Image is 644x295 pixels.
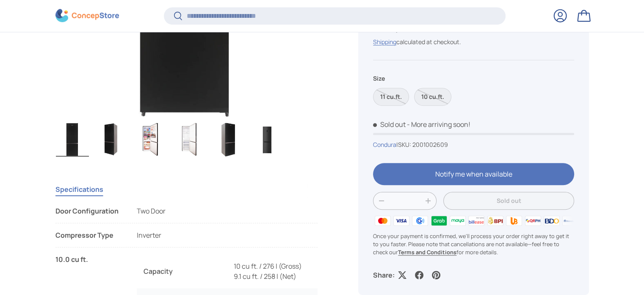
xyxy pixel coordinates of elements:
[467,214,486,227] img: billease
[398,249,456,256] a: Terms and Conditions
[396,141,448,149] span: |
[429,214,448,227] img: grabpay
[542,214,561,227] img: bdo
[486,214,505,227] img: bpi
[398,141,411,149] span: SKU:
[392,214,411,227] img: visa
[523,214,542,227] img: qrph
[373,38,396,46] a: Shipping
[407,120,470,129] p: - More arriving soon!
[443,192,574,210] button: Sold out
[212,123,245,157] img: condura-no-frost-bottom-freezer-inverter-refrigerator-matte-black-closed-door-right-side-view-con...
[414,88,451,106] label: Sold out
[412,141,448,149] span: 2001002609
[411,214,429,227] img: gcash
[55,180,103,199] button: Specifications
[173,123,206,157] img: condura-no-frost-bottom-freezer-inverter-refrigerator-matte-black-full-open-door-without-sample-c...
[55,230,123,240] div: Compressor Type
[251,123,284,157] img: condura-no-frost-bottom-freezer-inverter-refrigerator-matte-black-closed-door-full-view-concepstore
[55,206,123,216] div: Door Configuration
[373,232,574,257] p: Once your payment is confirmed, we'll process your order right away to get it to you faster. Plea...
[137,206,166,216] span: Two Door
[95,123,128,157] img: condura-no-frost-bottom-freezer-inverter-refrigerator-matte-black-closed-door-full-left-side-view...
[505,214,523,227] img: ubp
[373,37,574,46] div: calculated at checkout.
[56,123,89,157] img: condura-no-frost-bottom-freezer-inverter-refrigerator-matte-black-closed-door-full-view-concepstore
[373,214,392,227] img: master
[137,230,161,240] span: Inverter
[134,123,167,157] img: condura-no-frost-bottom-freezer-inverter-refrigerator-matte-black-full-open-door-with-sample-cont...
[227,254,318,288] td: 10 cu ft. / 276 l (Gross) 9.1 cu ft. / 258 l (Net)
[373,141,396,149] a: Condura
[561,214,580,227] img: metrobank
[55,9,119,22] img: ConcepStore
[373,120,406,129] span: Sold out
[373,88,409,106] label: Sold out
[137,254,227,288] td: Capacity
[373,74,385,83] legend: Size
[448,214,467,227] img: maya
[373,270,395,281] p: Share:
